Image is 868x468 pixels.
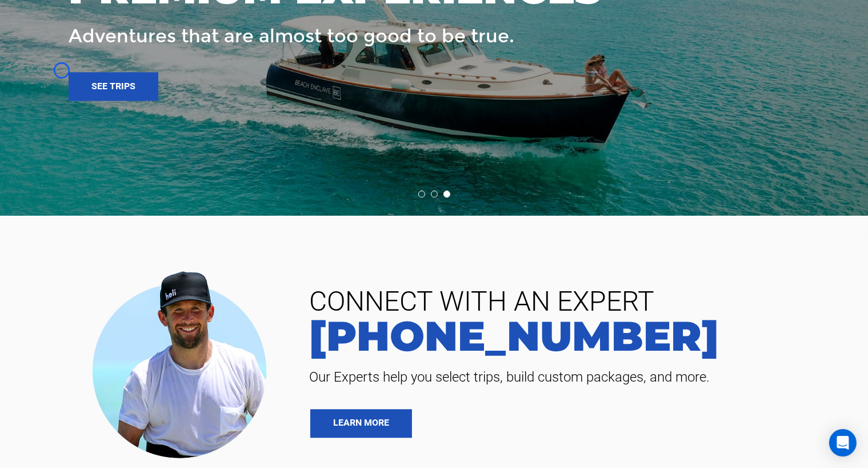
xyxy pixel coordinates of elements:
[69,23,709,50] p: Adventures that are almost too good to be true.
[310,409,412,438] a: LEARN MORE
[829,429,857,457] div: Open Intercom Messenger
[301,288,851,315] span: CONNECT WITH AN EXPERT
[301,315,851,356] a: [PHONE_NUMBER]
[69,72,158,101] a: See trips
[83,261,283,463] img: contact our team
[301,368,851,386] span: Our Experts help you select trips, build custom packages, and more.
